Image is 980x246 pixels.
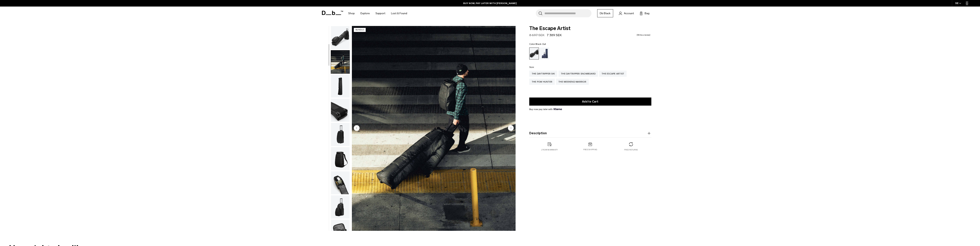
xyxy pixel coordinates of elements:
button: The Escape Artist Black Out [331,26,350,49]
a: Support [375,7,385,20]
img: The Escape Artist Black Out [331,171,350,194]
button: Previous slide [354,125,360,132]
button: Next slide [508,125,514,132]
img: The Escape Artist Black Out [331,123,350,146]
img: The Escape Artist Black Out [331,26,350,49]
p: 2 year warranty [541,148,558,151]
a: Black Out [529,48,539,59]
span: 7 389 SEK [547,33,562,37]
a: The Pow Hunter [529,79,555,85]
span: The Escape Artist [529,26,651,31]
a: Db Black [597,9,613,17]
a: Lost & Found [391,7,407,20]
legend: Size: [529,66,534,68]
li: 2 / 11 [352,26,516,231]
img: The Escape Artist Black Out [331,99,350,122]
span: Bag [645,11,649,15]
nav: Main Navigation [345,7,410,20]
img: The Escape Artist Black Out [331,147,350,170]
span: Account [624,11,634,15]
button: Bag [640,11,649,16]
a: Shop [348,7,355,20]
a: The Escape Artist [599,71,627,77]
s: 8 697 SEK [529,33,544,37]
a: Explore [361,7,370,20]
img: {"height" => 20, "alt" => "Klarna"} [554,108,562,110]
button: Add to Cart [529,98,651,106]
a: The Daytripper Snowboard [558,71,598,77]
img: The Escape Artist Black Out [331,75,350,98]
p: Bundle [354,28,366,32]
button: Description [529,131,651,136]
legend: Color: [529,43,546,45]
p: Free shipping [583,148,597,151]
img: The Escape Artist Black Out [352,26,516,231]
p: Free returns [624,148,638,151]
span: Black Out [536,43,546,45]
button: The Escape Artist Black Out [331,98,350,122]
span: Buy now pay later with [529,108,562,111]
img: The Escape Artist Black Out [331,220,350,243]
img: The Escape Artist Black Out [331,50,350,73]
a: Blue Hour [540,48,549,59]
a: Account [619,11,634,16]
img: The Escape Artist Black Out [331,195,350,218]
a: BUY NOW, PAY LATER WITH [PERSON_NAME] [463,2,517,5]
a: The Daytripper Ski [529,71,557,77]
a: The Weekend Warrior [556,79,589,85]
a: Write a review [637,34,650,36]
